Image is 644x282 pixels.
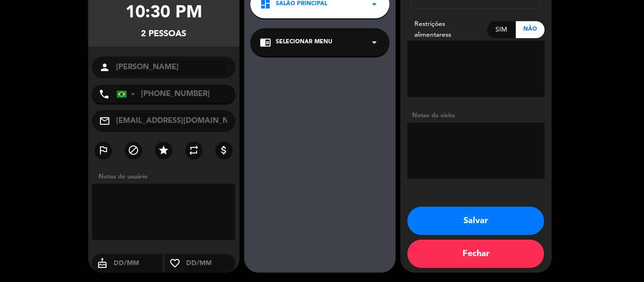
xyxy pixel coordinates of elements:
i: chrome_reader_mode [260,37,271,48]
button: Fechar [407,240,544,268]
div: Não [516,21,545,38]
i: mail_outline [99,115,110,127]
i: star [158,145,169,156]
i: block [128,145,139,156]
i: attach_money [218,145,230,156]
i: favorite_border [165,258,185,269]
i: phone [99,89,110,100]
button: Salvar [407,207,544,235]
div: Brazil (Brasil): +55 [117,85,139,103]
i: repeat [188,145,199,156]
i: outlined_flag [98,145,109,156]
div: Notas do usuário [94,172,239,182]
i: person [99,62,110,73]
input: DD/MM [113,258,163,269]
span: Selecionar menu [276,38,332,47]
div: 2 pessoas [141,27,186,41]
div: Restrições alimentaress [407,19,487,40]
div: Notas da visita [407,111,545,121]
input: DD/MM [185,258,236,269]
div: Sim [487,21,516,38]
i: cake [92,258,113,269]
i: arrow_drop_down [369,37,380,48]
